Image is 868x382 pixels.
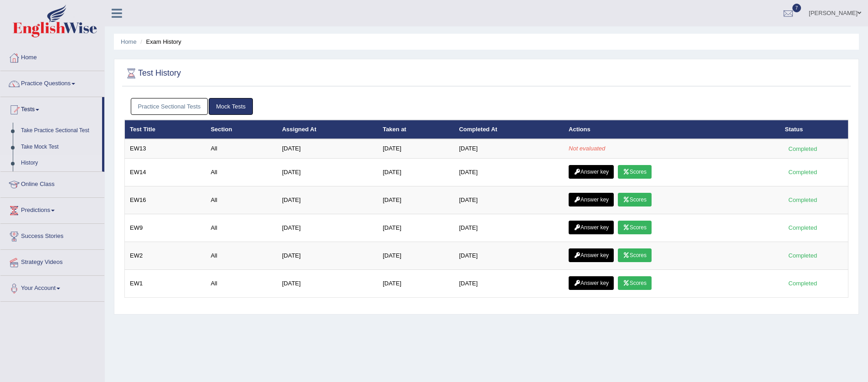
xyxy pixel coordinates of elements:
span: 7 [792,4,801,12]
td: [DATE] [454,158,564,186]
div: Completed [785,279,821,288]
a: Answer key [569,248,614,262]
div: Completed [785,195,821,205]
td: All [205,158,277,186]
th: Assigned At [277,120,378,139]
a: Online Class [0,172,104,195]
a: Scores [618,248,652,262]
td: [DATE] [378,139,454,158]
td: All [205,214,277,242]
a: Take Practice Sectional Test [17,123,102,139]
a: Scores [618,165,652,179]
a: Strategy Videos [0,250,104,273]
div: Completed [785,167,821,177]
td: EW2 [125,242,206,269]
a: Scores [618,276,652,290]
td: [DATE] [277,242,378,269]
a: Tests [0,97,102,120]
th: Status [780,120,848,139]
a: Answer key [569,221,614,234]
div: Completed [785,223,821,232]
a: History [17,155,102,171]
td: [DATE] [378,214,454,242]
a: Scores [618,193,652,206]
a: Practice Sectional Tests [131,98,208,115]
td: EW14 [125,158,206,186]
div: Completed [785,251,821,260]
a: Home [0,45,104,68]
td: EW16 [125,186,206,214]
td: [DATE] [277,214,378,242]
td: [DATE] [454,186,564,214]
a: Answer key [569,276,614,290]
td: [DATE] [277,186,378,214]
th: Test Title [125,120,206,139]
td: EW13 [125,139,206,158]
a: Success Stories [0,224,104,247]
td: EW9 [125,214,206,242]
a: Your Account [0,276,104,299]
th: Taken at [378,120,454,139]
div: Completed [785,144,821,154]
td: [DATE] [277,139,378,158]
a: Scores [618,221,652,234]
td: [DATE] [277,269,378,297]
em: Not evaluated [569,145,605,152]
td: [DATE] [454,139,564,158]
td: [DATE] [454,214,564,242]
a: Take Mock Test [17,139,102,155]
td: All [205,139,277,158]
td: [DATE] [378,158,454,186]
th: Completed At [454,120,564,139]
a: Predictions [0,198,104,221]
th: Section [205,120,277,139]
td: [DATE] [454,242,564,269]
h2: Test History [124,67,181,80]
td: [DATE] [454,269,564,297]
th: Actions [564,120,780,139]
td: All [205,242,277,269]
td: All [205,186,277,214]
td: [DATE] [378,269,454,297]
li: Exam History [138,37,181,46]
td: [DATE] [378,186,454,214]
td: [DATE] [378,242,454,269]
a: Practice Questions [0,71,104,94]
a: Answer key [569,193,614,206]
td: [DATE] [277,158,378,186]
td: All [205,269,277,297]
a: Home [121,38,137,45]
a: Answer key [569,165,614,179]
td: EW1 [125,269,206,297]
a: Mock Tests [209,98,253,115]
